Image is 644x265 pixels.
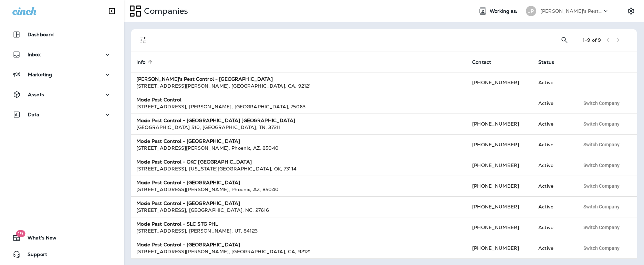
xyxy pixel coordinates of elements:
[136,248,461,255] div: [STREET_ADDRESS][PERSON_NAME] , [GEOGRAPHIC_DATA] , CA , 92121
[583,37,601,43] div: 1 - 9 of 9
[533,217,574,238] td: Active
[467,176,533,196] td: [PHONE_NUMBER]
[136,179,240,186] strong: Moxie Pest Control - [GEOGRAPHIC_DATA]
[533,238,574,258] td: Active
[580,243,623,253] button: Switch Company
[533,196,574,217] td: Active
[136,227,461,234] div: [STREET_ADDRESS] , [PERSON_NAME] , UT , 84123
[533,155,574,176] td: Active
[136,200,240,206] strong: Moxie Pest Control - [GEOGRAPHIC_DATA]
[583,204,620,209] span: Switch Company
[583,121,620,126] span: Switch Company
[136,207,461,214] div: [STREET_ADDRESS] , [GEOGRAPHIC_DATA] , NC , 27616
[467,72,533,93] td: [PHONE_NUMBER]
[136,138,240,144] strong: Moxie Pest Control - [GEOGRAPHIC_DATA]
[136,145,461,151] div: [STREET_ADDRESS][PERSON_NAME] , Phoenix , AZ , 85040
[540,8,602,14] p: [PERSON_NAME]'s Pest Control - [GEOGRAPHIC_DATA]
[136,186,461,193] div: [STREET_ADDRESS][PERSON_NAME] , Phoenix , AZ , 85040
[28,112,40,117] p: Data
[28,92,44,97] p: Assets
[136,59,155,65] span: Info
[7,68,117,81] button: Marketing
[472,59,500,65] span: Contact
[538,59,554,65] span: Status
[7,88,117,101] button: Assets
[7,48,117,61] button: Inbox
[467,155,533,176] td: [PHONE_NUMBER]
[583,163,620,168] span: Switch Company
[583,225,620,230] span: Switch Company
[533,72,574,93] td: Active
[21,252,47,260] span: Support
[533,134,574,155] td: Active
[467,196,533,217] td: [PHONE_NUMBER]
[141,6,188,16] p: Companies
[558,33,571,47] button: Search Companies
[583,246,620,251] span: Switch Company
[28,52,41,57] p: Inbox
[526,6,536,16] div: JP
[467,134,533,155] td: [PHONE_NUMBER]
[136,76,273,82] strong: [PERSON_NAME]'s Pest Control - [GEOGRAPHIC_DATA]
[136,165,461,172] div: [STREET_ADDRESS] , [US_STATE][GEOGRAPHIC_DATA] , OK , 73114
[7,247,117,261] button: Support
[136,221,218,227] strong: Moxie Pest Control - SLC STG PHL
[7,231,117,245] button: 19What's New
[538,59,563,65] span: Status
[583,101,620,106] span: Switch Company
[16,230,25,237] span: 19
[490,8,519,14] span: Working as:
[136,124,461,131] div: [GEOGRAPHIC_DATA] 510 , [GEOGRAPHIC_DATA] , TN , 37211
[136,159,252,165] strong: Moxie Pest Control - OKC [GEOGRAPHIC_DATA]
[580,202,623,212] button: Switch Company
[136,103,461,110] div: [STREET_ADDRESS] , [PERSON_NAME] , [GEOGRAPHIC_DATA] , 75063
[136,242,240,248] strong: Moxie Pest Control - [GEOGRAPHIC_DATA]
[28,72,52,77] p: Marketing
[472,59,491,65] span: Contact
[583,142,620,147] span: Switch Company
[102,4,122,18] button: Collapse Sidebar
[136,117,295,124] strong: Moxie Pest Control - [GEOGRAPHIC_DATA] [GEOGRAPHIC_DATA]
[7,108,117,121] button: Data
[21,235,56,243] span: What's New
[583,184,620,188] span: Switch Company
[580,222,623,233] button: Switch Company
[533,93,574,114] td: Active
[580,139,623,150] button: Switch Company
[136,82,461,89] div: [STREET_ADDRESS][PERSON_NAME] , [GEOGRAPHIC_DATA] , CA , 92121
[580,181,623,191] button: Switch Company
[7,28,117,41] button: Dashboard
[533,176,574,196] td: Active
[580,98,623,108] button: Switch Company
[467,238,533,258] td: [PHONE_NUMBER]
[625,5,637,17] button: Settings
[136,33,150,47] button: Filters
[467,114,533,134] td: [PHONE_NUMBER]
[580,119,623,129] button: Switch Company
[467,217,533,238] td: [PHONE_NUMBER]
[136,59,146,65] span: Info
[136,97,181,103] strong: Moxie Pest Control
[28,32,54,37] p: Dashboard
[533,114,574,134] td: Active
[580,160,623,170] button: Switch Company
